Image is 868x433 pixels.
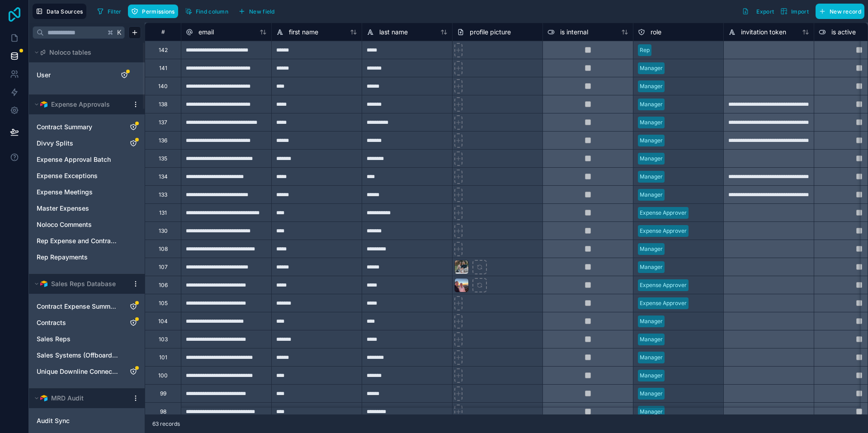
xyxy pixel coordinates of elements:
div: Expense Approver [640,281,687,289]
div: Manager [640,317,663,325]
span: MRD Audit [51,394,84,403]
div: Manager [640,82,663,90]
button: Import [777,4,812,19]
span: Find column [196,8,228,15]
div: 140 [158,83,168,90]
div: 100 [158,372,168,379]
div: Manager [640,372,663,380]
span: Expense Exceptions [37,171,98,180]
div: User [33,68,141,82]
a: Contract Expense Summary [37,302,119,311]
div: Sales Reps [33,332,141,346]
div: 138 [159,101,167,108]
div: Manager [640,136,663,145]
span: Export [756,8,774,15]
div: Manager [640,245,663,253]
span: 63 records [152,420,180,428]
div: Noloco Comments [33,217,141,232]
div: Expense Approval Batch [33,152,141,167]
img: Airtable Logo [40,395,47,402]
button: Permissions [128,5,178,18]
div: Manager [640,408,663,416]
div: Expense Approver [640,209,687,217]
span: Filter [108,8,122,15]
div: Manager [640,173,663,181]
span: Sales Reps Database [51,279,116,288]
a: Unique Downline Connections [37,367,119,376]
button: Data Sources [33,4,86,19]
span: Expense Meetings [37,188,93,197]
div: Manager [640,390,663,398]
a: Divvy Splits [37,139,119,148]
a: Rep Repayments [37,253,119,262]
span: profile picture [470,28,511,37]
a: New record [812,4,864,19]
a: Contracts [37,318,119,327]
span: Noloco Comments [37,220,92,229]
div: Expense Approver [640,299,687,307]
div: 131 [159,209,167,216]
div: Contract Expense Summary [33,299,141,314]
div: 99 [160,390,166,397]
div: Expense Approver [640,227,687,235]
span: last name [379,28,408,37]
div: 141 [159,65,167,72]
span: invitation token [741,28,786,37]
button: Airtable LogoSales Reps Database [33,278,128,290]
div: Contract Summary [33,120,141,134]
span: Contracts [37,318,66,327]
span: email [198,28,214,37]
div: 133 [159,191,167,198]
a: Noloco Comments [37,220,119,229]
div: # [152,28,174,35]
div: Unique Downline Connections [33,364,141,379]
div: Sales Systems (Offboarding) [33,348,141,362]
a: Audit Sync [37,416,119,425]
div: 103 [159,336,168,343]
a: Sales Systems (Offboarding) [37,351,119,360]
div: Manager [640,118,663,127]
span: Import [791,8,809,15]
span: New field [249,8,275,15]
span: Divvy Splits [37,139,73,148]
div: 136 [159,137,167,144]
span: Audit Sync [37,416,70,425]
a: Permissions [128,5,181,18]
span: role [651,28,661,37]
a: Expense Meetings [37,188,119,197]
span: New record [830,8,861,15]
a: Master Expenses [37,204,119,213]
div: 130 [159,227,168,235]
div: Manager [640,353,663,362]
div: Master Expenses [33,201,141,216]
div: Expense Meetings [33,185,141,199]
span: is active [831,28,856,37]
div: Manager [640,191,663,199]
div: Manager [640,100,663,108]
button: Find column [182,5,231,18]
button: Filter [94,5,125,18]
div: Divvy Splits [33,136,141,151]
span: Master Expenses [37,204,89,213]
a: Rep Expense and Contract Issues [37,236,119,245]
div: Rep Expense and Contract Issues [33,234,141,248]
a: Expense Approval Batch [37,155,119,164]
div: 142 [159,47,168,54]
button: Airtable LogoExpense Approvals [33,98,128,111]
img: Airtable Logo [40,280,47,287]
div: 135 [159,155,167,162]
span: Sales Reps [37,334,71,344]
a: Contract Summary [37,122,119,132]
span: is internal [560,28,588,37]
div: 106 [159,282,168,289]
div: Audit Sync [33,414,141,428]
span: Expense Approval Batch [37,155,111,164]
div: Manager [640,155,663,163]
div: 108 [159,245,168,253]
a: User [37,71,110,80]
div: 107 [159,264,168,271]
a: Expense Exceptions [37,171,119,180]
